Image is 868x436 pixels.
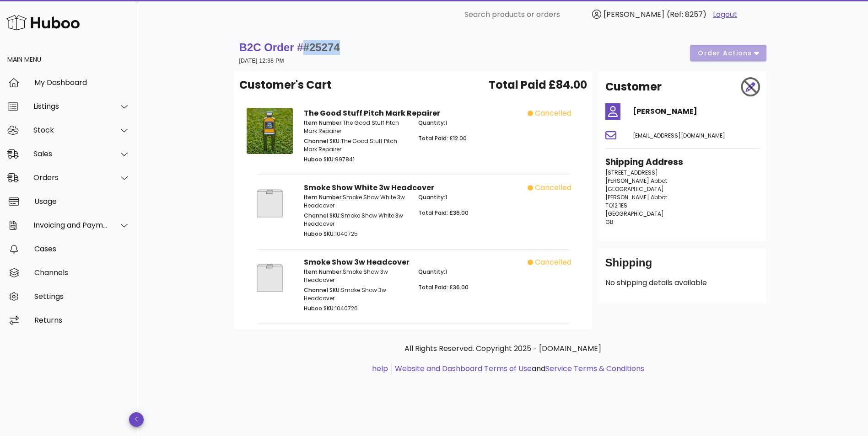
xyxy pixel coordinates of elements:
[418,193,445,201] span: Quantity:
[605,79,662,95] h2: Customer
[535,108,571,119] span: cancelled
[633,106,759,117] h4: [PERSON_NAME]
[605,193,667,201] span: [PERSON_NAME] Abbot
[304,119,408,135] p: The Good Stuff Pitch Mark Repairer
[605,218,614,226] span: GB
[604,9,664,20] span: [PERSON_NAME]
[34,78,130,87] div: My Dashboard
[304,212,408,228] p: Smoke Show White 3w Headcover
[33,126,108,134] div: Stock
[633,132,725,139] span: [EMAIL_ADDRESS][DOMAIN_NAME]
[418,134,467,142] span: Total Paid: £12.00
[239,58,284,64] small: [DATE] 12:38 PM
[713,9,737,20] a: Logout
[418,283,469,291] span: Total Paid: £36.00
[418,209,469,217] span: Total Paid: £36.00
[34,316,130,324] div: Returns
[418,268,445,276] span: Quantity:
[535,182,571,193] span: cancelled
[6,13,80,32] img: Huboo Logo
[418,119,445,127] span: Quantity:
[392,363,644,374] li: and
[304,304,335,312] span: Huboo SKU:
[247,182,293,224] img: Product Image
[304,182,434,193] strong: Smoke Show White 3w Headcover
[304,230,408,238] p: 1040725
[241,343,765,354] p: All Rights Reserved. Copyright 2025 - [DOMAIN_NAME]
[33,102,108,111] div: Listings
[304,286,341,294] span: Channel SKU:
[304,155,408,164] p: 997841
[605,185,664,193] span: [GEOGRAPHIC_DATA]
[605,177,667,185] span: [PERSON_NAME] Abbot
[304,304,408,313] p: 1040726
[247,257,293,299] img: Product Image
[34,245,130,253] div: Cases
[304,137,341,145] span: Channel SKU:
[605,169,658,176] span: [STREET_ADDRESS]
[304,108,440,118] strong: The Good Stuff Pitch Mark Repairer
[605,202,627,209] span: TQ12 1ES
[304,230,335,238] span: Huboo SKU:
[33,173,108,182] div: Orders
[304,155,335,163] span: Huboo SKU:
[33,221,108,229] div: Invoicing and Payments
[34,197,130,206] div: Usage
[247,108,293,154] img: Product Image
[605,277,759,288] p: No shipping details available
[605,210,664,218] span: [GEOGRAPHIC_DATA]
[395,363,532,374] a: Website and Dashboard Terms of Use
[545,363,644,374] a: Service Terms & Conditions
[239,41,340,53] strong: B2C Order #
[304,119,343,127] span: Item Number:
[372,363,388,374] a: help
[33,149,108,158] div: Sales
[304,137,408,154] p: The Good Stuff Pitch Mark Repairer
[34,268,130,277] div: Channels
[239,77,331,93] span: Customer's Cart
[304,193,408,210] p: Smoke Show White 3w Headcover
[489,77,587,93] span: Total Paid £84.00
[605,156,759,169] h3: Shipping Address
[605,255,759,277] div: Shipping
[667,9,706,20] span: (Ref: 8257)
[535,257,571,268] span: cancelled
[304,268,408,284] p: Smoke Show 3w Headcover
[304,286,408,303] p: Smoke Show 3w Headcover
[304,193,343,201] span: Item Number:
[304,268,343,276] span: Item Number:
[418,193,522,202] p: 1
[418,119,522,127] p: 1
[303,41,340,53] span: #25274
[418,268,522,276] p: 1
[304,212,341,219] span: Channel SKU:
[34,292,130,301] div: Settings
[304,257,410,267] strong: Smoke Show 3w Headcover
